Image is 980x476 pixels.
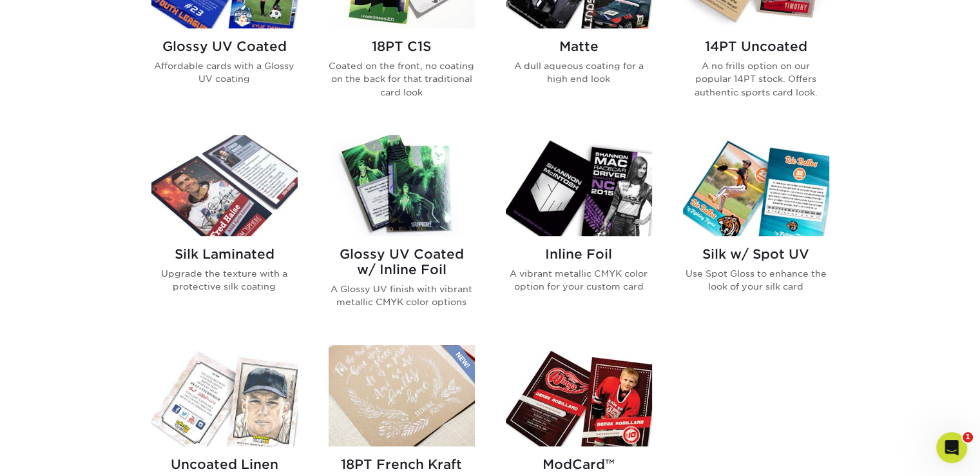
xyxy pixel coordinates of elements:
[151,267,298,293] p: Upgrade the texture with a protective silk coating
[3,437,110,471] iframe: Google Customer Reviews
[506,135,652,236] img: Inline Foil Trading Cards
[151,246,298,262] h2: Silk Laminated
[151,135,298,330] a: Silk Laminated Trading Cards Silk Laminated Upgrade the texture with a protective silk coating
[443,345,475,384] img: New Product
[936,432,967,463] iframe: Intercom live chat
[329,283,475,309] p: A Glossy UV finish with vibrant metallic CMYK color options
[683,135,829,236] img: Silk w/ Spot UV Trading Cards
[683,267,829,293] p: Use Spot Gloss to enhance the look of your silk card
[151,135,298,236] img: Silk Laminated Trading Cards
[151,345,298,446] img: Uncoated Linen Trading Cards
[506,267,652,293] p: A vibrant metallic CMYK color option for your custom card
[506,246,652,262] h2: Inline Foil
[329,135,475,236] img: Glossy UV Coated w/ Inline Foil Trading Cards
[329,39,475,54] h2: 18PT C1S
[683,39,829,54] h2: 14PT Uncoated
[683,59,829,99] p: A no frills option on our popular 14PT stock. Offers authentic sports card look.
[506,59,652,86] p: A dull aqueous coating for a high end look
[151,39,298,54] h2: Glossy UV Coated
[683,135,829,330] a: Silk w/ Spot UV Trading Cards Silk w/ Spot UV Use Spot Gloss to enhance the look of your silk card
[329,345,475,446] img: 18PT French Kraft Trading Cards
[683,246,829,262] h2: Silk w/ Spot UV
[506,135,652,330] a: Inline Foil Trading Cards Inline Foil A vibrant metallic CMYK color option for your custom card
[506,345,652,446] img: ModCard™ Trading Cards
[151,457,298,472] h2: Uncoated Linen
[329,135,475,330] a: Glossy UV Coated w/ Inline Foil Trading Cards Glossy UV Coated w/ Inline Foil A Glossy UV finish ...
[506,39,652,54] h2: Matte
[963,432,973,442] span: 1
[506,457,652,472] h2: ModCard™
[329,457,475,472] h2: 18PT French Kraft
[329,246,475,277] h2: Glossy UV Coated w/ Inline Foil
[151,59,298,86] p: Affordable cards with a Glossy UV coating
[329,59,475,99] p: Coated on the front, no coating on the back for that traditional card look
